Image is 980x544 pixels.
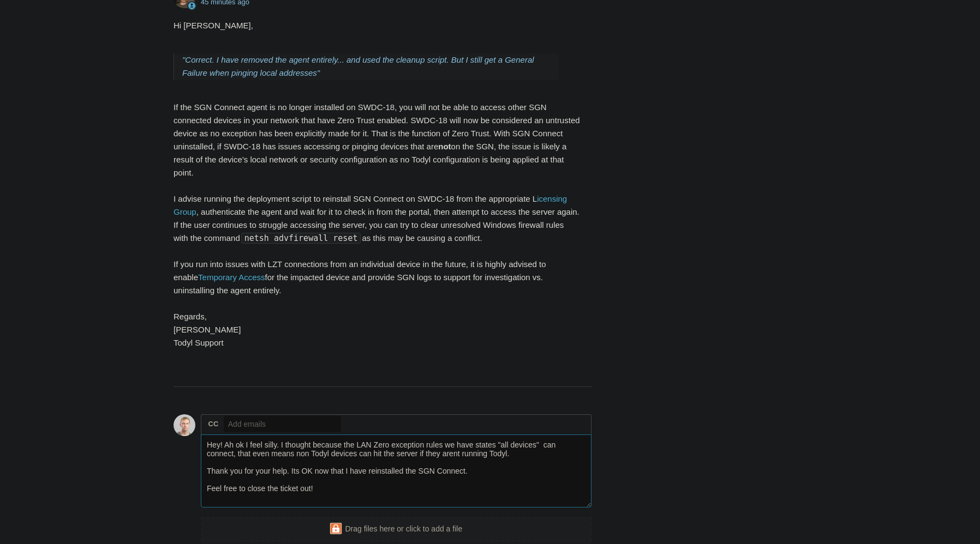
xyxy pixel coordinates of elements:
[174,194,567,216] a: icensing Group
[182,53,551,80] p: "Correct. I have removed the agent entirely... and used the cleanup script. But I still get a Gen...
[438,142,451,151] strong: not
[241,233,361,244] code: netsh advfirewall reset
[201,434,591,508] textarea: Add your reply
[208,416,219,432] label: CC
[198,273,265,282] a: Temporary Access
[174,19,581,376] div: Hi [PERSON_NAME], If the SGN Connect agent is no longer installed on SWDC-18, you will not be abl...
[224,416,341,432] input: Add emails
